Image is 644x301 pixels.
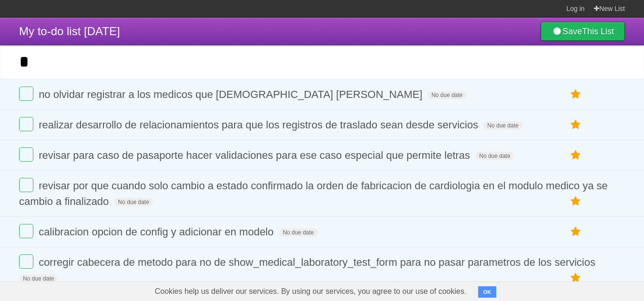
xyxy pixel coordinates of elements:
[39,256,598,268] span: corregir cabecera de metodo para no de show_medical_laboratory_test_form para no pasar parametros...
[19,87,33,101] label: Done
[39,119,480,131] span: realizar desarrollo de relacionamientos para que los registros de traslado sean desde servicios
[567,147,585,163] label: Star task
[114,198,153,206] span: No due date
[39,226,276,238] span: calibracion opcion de config y adicionar en modelo
[567,194,585,209] label: Star task
[19,254,33,269] label: Done
[19,224,33,238] label: Done
[39,88,425,100] span: no olvidar registrar a los medicos que [DEMOGRAPHIC_DATA] [PERSON_NAME]
[582,27,614,36] b: This List
[39,149,472,161] span: revisar para caso de pasaporte hacer validaciones para ese caso especial que permite letras
[478,286,497,298] button: OK
[279,228,317,237] span: No due date
[475,152,514,160] span: No due date
[19,178,33,192] label: Done
[567,224,585,240] label: Star task
[567,87,585,102] label: Star task
[541,22,625,41] a: SaveThis List
[428,91,466,99] span: No due date
[19,147,33,162] label: Done
[145,282,476,301] span: Cookies help us deliver our services. By using our services, you agree to our use of cookies.
[567,270,585,286] label: Star task
[567,117,585,133] label: Star task
[19,274,58,283] span: No due date
[483,121,522,130] span: No due date
[19,180,608,207] span: revisar por que cuando solo cambio a estado confirmado la orden de fabricacion de cardiologia en ...
[19,25,120,38] span: My to-do list [DATE]
[19,117,33,131] label: Done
